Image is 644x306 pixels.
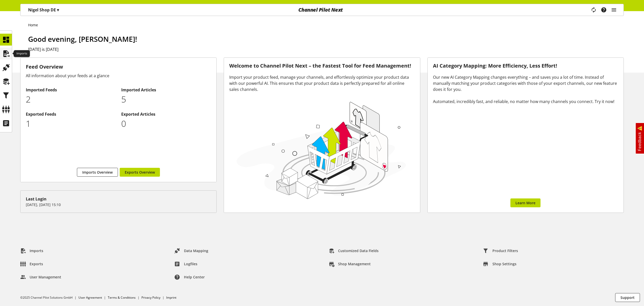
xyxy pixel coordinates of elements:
a: Exports Overview [120,168,160,177]
h2: Exported Articles [121,111,211,117]
a: Shop Settings [479,259,521,269]
img: 78e1b9dcff1e8392d83655fcfc870417.svg [234,99,408,201]
p: [DATE], [DATE] 15:10 [26,202,211,207]
span: Shop Management [338,261,371,267]
li: ©2025 Channel Pilot Solutions GmbH [20,295,78,300]
a: Terms & Conditions [108,295,136,300]
div: Our new AI Category Mapping changes everything – and saves you a lot of time. Instead of manually... [433,74,618,105]
div: All information about your feeds at a glance [26,73,211,79]
button: Support [615,293,640,302]
span: Help center [184,274,205,280]
h2: Imported Articles [121,87,211,93]
span: Customized Data Fields [338,248,379,253]
a: Product Filters [479,246,522,255]
a: Imports [16,246,47,255]
p: 2 [26,93,116,106]
span: Data Mapping [184,248,208,253]
span: Product Filters [492,248,518,253]
div: Import your product feed, manage your channels, and effortlessly optimize your product data with ... [229,74,414,92]
h3: Welcome to Channel Pilot Next – the Fastest Tool for Feed Management! [229,63,414,69]
p: Nigel Shop DE [28,7,59,13]
span: Imports [30,248,43,253]
div: Imports [14,50,30,57]
h3: AI Category Mapping: More Efficiency, Less Effort! [433,63,618,69]
span: Imports Overview [82,170,113,175]
a: Logfiles [171,259,201,269]
a: Data Mapping [171,246,212,255]
span: Learn More [515,200,535,206]
h2: [DATE] is [DATE] [28,46,624,52]
span: Support [620,295,635,300]
a: User Agreement [78,295,102,300]
a: Customized Data Fields [325,246,383,255]
a: Shop Management [325,259,375,269]
span: Good evening, [PERSON_NAME]! [28,34,137,44]
a: Help center [171,273,209,282]
span: Exports Overview [125,170,155,175]
p: 5 [121,93,211,106]
h3: Feed Overview [26,63,211,71]
a: Exports [16,259,47,269]
span: User Management [30,274,61,280]
a: Privacy Policy [141,295,160,300]
span: Exports [30,261,43,267]
span: ▾ [57,7,59,13]
a: User Management [16,273,65,282]
a: Imports Overview [77,168,118,177]
a: Learn More [510,198,541,207]
div: Last Login [26,196,211,202]
a: Imprint [166,295,176,300]
span: Shop Settings [492,261,516,267]
h2: Imported Feeds [26,87,116,93]
p: 1 [26,117,116,130]
h2: Exported Feeds [26,111,116,117]
span: Logfiles [184,261,197,267]
p: 0 [121,117,211,130]
a: Feedback ⚠️ [635,123,644,154]
nav: main navigation [20,4,624,16]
